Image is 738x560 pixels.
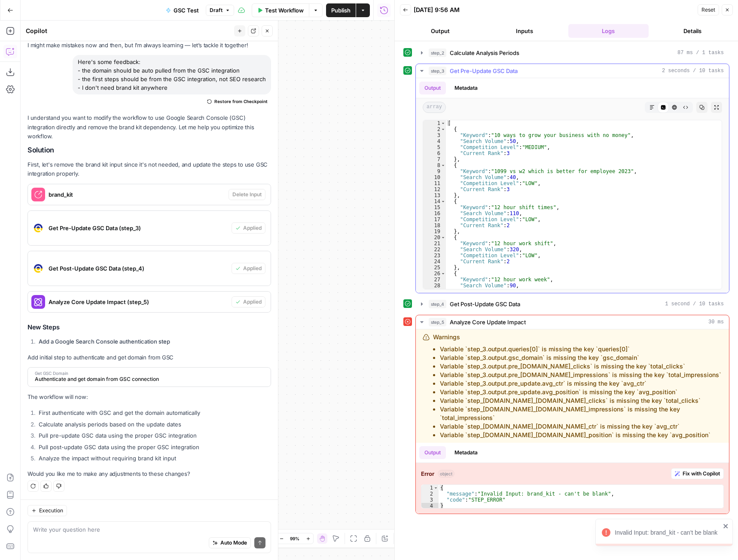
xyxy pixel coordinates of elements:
div: 26 [423,271,446,277]
button: Applied [232,263,265,274]
span: 1 second / 10 tasks [665,300,724,308]
span: Toggle code folding, rows 26 through 31 [441,271,445,277]
span: Get Post-Update GSC Data [450,300,520,308]
p: The workflow will now: [27,393,271,402]
span: array [423,102,446,113]
button: 30 ms [416,315,729,329]
li: Analyze the impact without requiring brand kit input [37,454,271,463]
button: Reset [698,4,719,15]
img: 3iojl28do7crl10hh26nxau20pae [31,262,45,275]
span: Draft [210,6,223,14]
div: Invalid Input: brand_kit - can't be blank [615,528,720,537]
div: 17 [423,216,446,222]
div: 23 [423,253,446,259]
div: 1 [421,485,439,491]
h3: New Steps [27,322,271,333]
div: 2 seconds / 10 tasks [416,78,729,293]
div: 12 [423,186,446,192]
div: 22 [423,247,446,253]
div: 4 [423,138,446,144]
div: 11 [423,180,446,186]
button: Draft [206,5,234,16]
div: 27 [423,277,446,283]
div: 9 [423,168,446,174]
span: object [438,470,454,478]
button: Metadata [449,446,483,459]
span: Analyze Core Update Impact [450,318,526,326]
li: Calculate analysis periods based on the update dates [37,420,271,429]
p: I understand you want to modify the workflow to use Google Search Console (GSC) integration direc... [27,113,271,140]
li: Variable `step_[DOMAIN_NAME]_[DOMAIN_NAME]_impressions` is missing the key `total_impressions` [440,405,722,422]
div: 5 [423,144,446,150]
div: 2 [423,126,446,132]
span: Execution [39,507,63,514]
span: 2 seconds / 10 tasks [662,67,724,75]
button: Applied [232,222,265,234]
span: 30 ms [708,318,724,326]
button: Restore from Checkpoint [204,96,271,107]
li: First authenticate with GSC and get the domain automatically [37,408,271,417]
p: Add initial step to authenticate and get domain from GSC [27,353,271,362]
div: 2 [421,491,439,497]
span: Calculate Analysis Periods [450,49,519,57]
span: Get Post-Update GSC Data (step_4) [49,264,228,273]
span: Authenticate and get domain from GSC connection [35,375,262,383]
div: Here's some feedback: - the domain should be auto pulled from the GSC integration - the first ste... [73,55,271,94]
div: 1 [423,120,446,126]
span: Analyze Core Update Impact (step_5) [49,298,228,306]
li: Variable `step_3.output.gsc_domain` is missing the key `gsc_domain` [440,353,722,362]
button: Fix with Copilot [671,468,724,479]
span: brand_kit [49,190,225,199]
strong: Error [421,469,434,478]
div: 8 [423,162,446,168]
span: step_5 [429,318,446,326]
button: Execution [27,505,67,516]
span: Toggle code folding, rows 14 through 19 [441,198,445,204]
img: 3iojl28do7crl10hh26nxau20pae [31,221,45,235]
button: 2 seconds / 10 tasks [416,64,729,78]
span: Toggle code folding, rows 8 through 13 [441,162,445,168]
span: step_4 [429,300,446,308]
span: Applied [243,224,262,232]
button: Metadata [449,82,483,94]
div: 24 [423,259,446,265]
strong: Add a Google Search Console authentication step [39,338,170,345]
button: Output [400,24,481,38]
div: 13 [423,192,446,198]
button: close [723,523,729,530]
span: GSC Test [174,6,199,15]
button: Delete Input [229,189,265,200]
div: 3 [421,497,439,503]
span: Toggle code folding, rows 1 through 602 [441,120,445,126]
span: Toggle code folding, rows 1 through 4 [433,485,438,491]
h2: Solution [27,146,271,154]
p: I might make mistakes now and then, but I’m always learning — let’s tackle it together! [27,41,271,50]
li: Variable `step_[DOMAIN_NAME]_[DOMAIN_NAME]_clicks` is missing the key `total_clicks` [440,396,722,405]
div: Copilot [26,27,232,35]
button: Output [419,446,446,459]
div: 21 [423,240,446,247]
span: Delete Input [232,191,262,198]
span: Get Pre-Update GSC Data (step_3) [49,224,228,232]
li: Pull post-update GSC data using the proper GSC integration [37,443,271,451]
span: Get Pre-Update GSC Data [450,67,518,75]
span: Restore from Checkpoint [214,98,268,105]
div: 14 [423,198,446,204]
p: Would you like me to make any adjustments to these changes? [27,469,271,478]
span: Applied [243,265,262,272]
button: Inputs [484,24,565,38]
p: First, let's remove the brand kit input since it's not needed, and update the steps to use GSC in... [27,160,271,178]
div: 15 [423,204,446,210]
li: Variable `step_[DOMAIN_NAME]_[DOMAIN_NAME]_ctr` is missing the key `avg_ctr` [440,422,722,431]
li: Variable `step_3.output.pre_[DOMAIN_NAME]_clicks` is missing the key `total_clicks` [440,362,722,371]
span: Reset [701,6,715,14]
li: Variable `step_3.output.pre_update.avg_ctr` is missing the key `avg_ctr` [440,379,722,388]
div: 25 [423,265,446,271]
button: Logs [568,24,649,38]
button: 1 second / 10 tasks [416,297,729,311]
div: 20 [423,234,446,240]
span: Get GSC Domain [35,371,262,375]
button: Test Workflow [252,3,309,17]
li: Pull pre-update GSC data using the proper GSC integration [37,431,271,440]
li: Variable `step_3.output.pre_[DOMAIN_NAME]_impressions` is missing the key `total_impressions` [440,371,722,379]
